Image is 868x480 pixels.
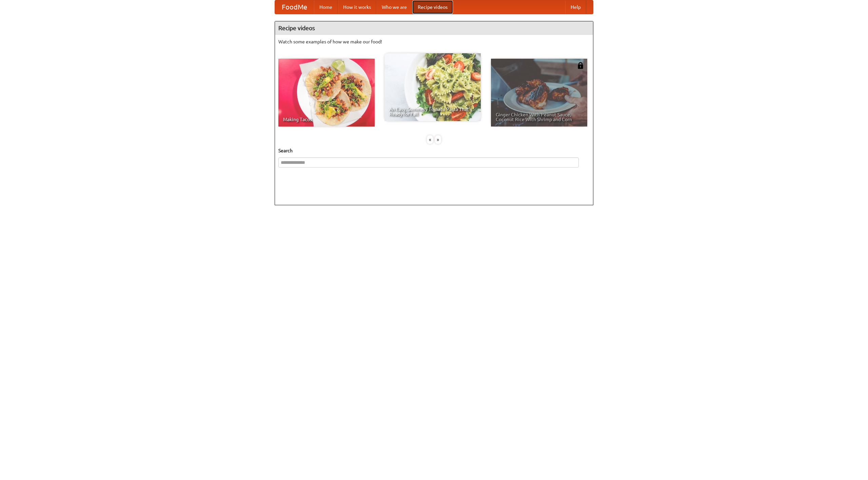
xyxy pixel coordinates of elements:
a: Making Tacos [278,59,375,127]
a: How it works [338,0,376,14]
span: An Easy, Summery Tomato Pasta That's Ready for Fall [389,107,476,116]
a: FoodMe [275,0,314,14]
h4: Recipe videos [275,21,593,35]
a: Recipe videos [412,0,453,14]
a: An Easy, Summery Tomato Pasta That's Ready for Fall [384,53,481,121]
div: » [435,135,441,144]
div: « [427,135,433,144]
img: 483408.png [577,62,584,69]
p: Watch some examples of how we make our food! [278,38,590,45]
span: Making Tacos [283,117,370,122]
a: Who we are [376,0,412,14]
h5: Search [278,147,590,154]
a: Home [314,0,338,14]
a: Help [565,0,586,14]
